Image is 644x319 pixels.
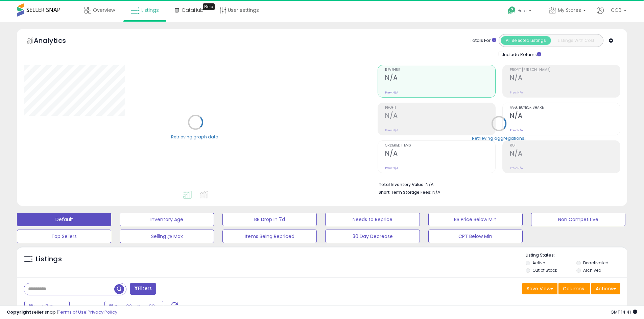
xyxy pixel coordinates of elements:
button: Selling @ Max [120,230,214,243]
div: Include Returns [494,50,549,58]
button: Items Being Repriced [222,230,317,243]
button: Save View [522,283,557,294]
span: Hi CGB [605,7,622,14]
label: Out of Stock [532,267,557,273]
label: Archived [583,267,601,273]
button: All Selected Listings [501,36,551,45]
span: Listings [141,7,159,14]
button: Non Competitive [531,213,625,226]
button: Top Sellers [17,230,111,243]
a: Help [502,1,538,22]
button: Needs to Reprice [325,213,420,226]
strong: Copyright [7,309,31,315]
span: Help [518,8,527,14]
h5: Analytics [34,36,79,47]
span: DataHub [182,7,204,14]
div: Retrieving aggregations.. [472,135,526,141]
button: CPT Below Min [428,230,523,243]
button: BB Price Below Min [428,213,523,226]
span: 2025-09-16 14:41 GMT [611,309,637,315]
button: Inventory Age [120,213,214,226]
button: Sep-02 - Sep-08 [104,301,163,312]
label: Deactivated [583,260,609,266]
button: BB Drop in 7d [222,213,317,226]
label: Active [532,260,545,266]
p: Listing States: [526,252,627,259]
button: Last 7 Days [24,301,70,312]
div: Retrieving graph data.. [171,134,220,140]
button: Columns [558,283,590,294]
span: Last 7 Days [34,303,61,310]
button: Actions [591,283,620,294]
h5: Listings [36,255,62,264]
button: 30 Day Decrease [325,230,420,243]
a: Terms of Use [58,309,87,315]
div: Tooltip anchor [203,3,215,10]
span: Compared to: [71,304,102,310]
a: Privacy Policy [88,309,117,315]
span: My Stores [558,7,581,14]
div: Totals For [470,37,496,44]
a: Hi CGB [597,7,626,22]
button: Listings With Cost [551,36,601,45]
i: Get Help [507,6,516,15]
span: Columns [563,285,584,292]
button: Default [17,213,111,226]
span: Sep-02 - Sep-08 [115,303,155,310]
button: Filters [130,283,156,295]
span: Overview [93,7,115,14]
div: seller snap | | [7,309,117,316]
